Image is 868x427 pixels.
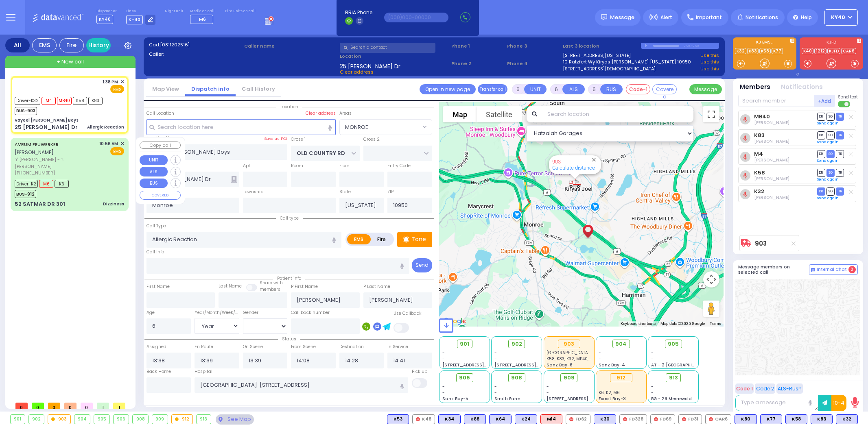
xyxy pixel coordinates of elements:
div: K77 [760,414,782,424]
span: 908 [511,374,522,382]
a: Use this [700,52,719,59]
button: Toggle fullscreen view [703,106,719,122]
span: DR [817,150,825,158]
div: FD62 [566,414,590,424]
span: K-40 [126,15,143,24]
label: In Service [387,344,408,350]
span: Patient info [273,275,305,281]
label: From Scene [291,344,316,350]
span: BRIA Phone [345,9,372,16]
span: BG - 29 Merriewold S. [651,396,697,402]
a: KJFD [827,48,840,54]
span: TR [836,150,844,158]
label: Assigned [146,344,166,350]
span: 0 [48,403,60,409]
span: Sanz Bay-6 [547,362,573,368]
label: Fire [370,234,393,244]
div: BLS [489,414,512,424]
span: Yoel Katz [754,176,789,182]
span: - [599,356,601,362]
a: MB40 [754,113,770,120]
a: Call History [236,85,281,93]
div: K53 [387,414,409,424]
input: Search location here [146,119,336,135]
a: Send again [817,139,839,144]
a: K40 [802,48,813,54]
label: Cross 1 [291,136,306,143]
div: FD69 [650,414,675,424]
div: BLS [811,414,833,424]
div: K58 [785,414,807,424]
span: M4 [42,97,56,105]
label: First Name [146,283,170,290]
a: K32 [735,48,746,54]
img: red-radio-icon.svg [709,417,713,421]
div: 908 [133,415,148,424]
span: Call type [276,215,303,221]
span: Notifications [746,14,778,21]
div: 905 [94,415,109,424]
span: 0 [32,403,44,409]
div: 912 [610,373,632,382]
label: P First Name [291,283,318,290]
span: DR [817,131,825,139]
label: Call Location [146,110,174,117]
div: K88 [464,414,486,424]
a: Open this area in Google Maps (opens a new window) [441,316,468,327]
button: Show satellite imagery [477,106,522,122]
span: [STREET_ADDRESS][PERSON_NAME] [547,396,623,402]
span: Israel Knobloch [754,120,789,126]
div: BLS [785,414,807,424]
div: K80 [735,414,757,424]
span: TR [836,187,844,195]
a: 10 Ratzfert Wy Kiryas [PERSON_NAME] [US_STATE] 10950 [563,59,691,65]
div: Year/Month/Week/Day [195,309,239,316]
button: Members [740,83,770,92]
label: Township [243,189,263,195]
div: FD328 [619,414,647,424]
input: (000)000-00000 [384,13,448,22]
label: Floor [339,163,349,169]
label: ZIP [387,189,394,195]
span: - [442,350,445,356]
button: Transfer call [478,84,507,94]
span: SO [826,150,835,158]
span: Message [610,13,634,22]
label: KJ EMS... [733,40,796,46]
span: Smith Farm [494,396,520,402]
span: Phone 1 [451,43,504,50]
div: K32 [836,414,858,424]
span: K58, K83, K32, MB40, M4 [544,325,614,335]
span: Avrohom Yitzchok Flohr [754,157,789,163]
label: Destination [339,344,364,350]
div: Dizziness [103,201,124,207]
label: Save as POI [264,136,287,142]
label: Back Home [146,368,171,375]
span: - [494,383,497,390]
img: comment-alt.png [811,268,815,272]
span: members [260,286,280,292]
span: DR [817,113,825,120]
button: Close [590,156,598,163]
label: P Last Name [363,283,390,290]
div: K30 [594,414,616,424]
label: Areas [339,110,352,117]
span: M6 [199,16,206,22]
span: Driver-K32 [15,97,40,105]
a: K83 [747,48,759,54]
div: K24 [515,414,537,424]
span: - [442,390,445,396]
span: - [651,383,654,390]
span: K83 [88,97,103,105]
label: En Route [195,344,213,350]
span: - [651,356,654,362]
a: K58 [759,48,771,54]
div: 903 [48,415,70,424]
span: 10:56 AM [99,141,118,147]
label: Entry Code [387,163,411,169]
button: BUS [140,179,168,188]
input: Search hospital [195,377,408,393]
button: 10-4 [831,395,846,411]
label: Call back number [291,309,330,316]
span: M6 [39,180,53,188]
